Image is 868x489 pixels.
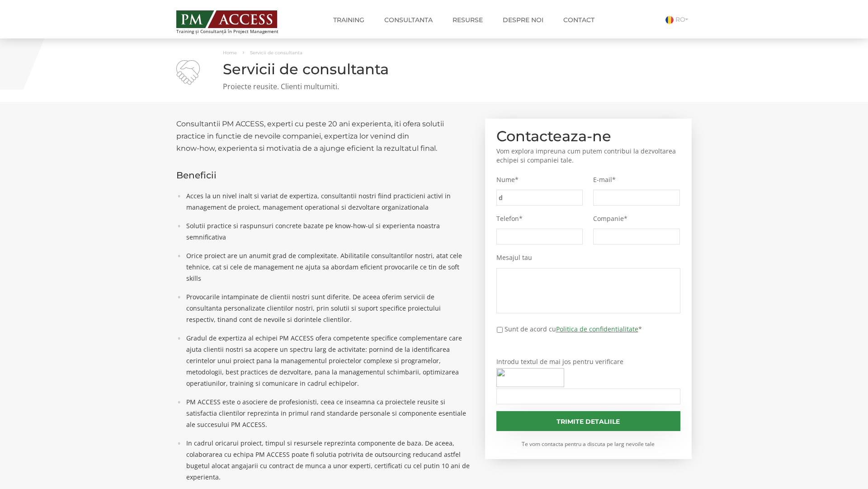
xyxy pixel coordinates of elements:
h1: Servicii de consultanta [176,61,692,77]
label: Introdu textul de mai jos pentru verificare [496,358,681,366]
li: Gradul de expertiza al echipei PM ACCESS ofera competente specifice complementare care ajuta clie... [182,332,472,389]
h3: Beneficii [176,170,472,180]
label: Mesajul tau [496,254,681,262]
a: Resurse [446,11,490,29]
p: Vom explora impreuna cum putem contribui la dezvoltarea echipei si companiei tale. [496,147,681,165]
label: Sunt de acord cu * [505,324,642,334]
li: Orice proiect are un anumit grad de complexitate. Abilitatile consultantilor nostri, atat cele te... [182,250,472,284]
a: RO [665,15,692,24]
a: Training și Consultanță în Project Management [176,8,295,34]
label: E-mail [593,176,680,184]
a: Contact [557,11,601,29]
h2: Contacteaza-ne [496,130,681,142]
li: In cadrul oricarui proiect, timpul si resursele reprezinta componente de baza. De aceea, colabora... [182,437,472,483]
p: Proiecte reusite. Clienti multumiti. [176,81,692,92]
a: Despre noi [496,11,550,29]
li: Solutii practice si raspunsuri concrete bazate pe know-how-ul si experienta noastra semnificativa [182,220,472,243]
a: Home [223,50,237,56]
a: Training [326,11,371,29]
a: Politica de confidentialitate [556,325,638,333]
label: Telefon [496,215,583,223]
li: Acces la un nivel inalt si variat de expertiza, consultantii nostri fiind practicieni activi in m... [182,190,472,213]
li: PM ACCESS este o asociere de profesionisti, ceea ce inseamna ca proiectele reusite si satisfactia... [182,396,472,430]
label: Nume [496,176,583,184]
span: Servicii de consultanta [250,50,302,56]
h2: Consultantii PM ACCESS, experti cu peste 20 ani experienta, iti ofera solutii practice in functie... [176,118,472,154]
span: Training și Consultanță în Project Management [176,29,295,34]
small: Te vom contacta pentru a discuta pe larg nevoile tale [496,440,681,448]
img: PM ACCESS - Echipa traineri si consultanti certificati PMP: Narciss Popescu, Mihai Olaru, Monica ... [176,10,277,28]
input: Trimite detaliile [496,411,681,431]
a: Consultanta [377,11,439,29]
img: Servicii de consultanta [176,60,200,85]
img: Romana [665,16,674,24]
label: Companie [593,215,680,223]
li: Provocarile intampinate de clientii nostri sunt diferite. De aceea oferim servicii de consultanta... [182,291,472,325]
